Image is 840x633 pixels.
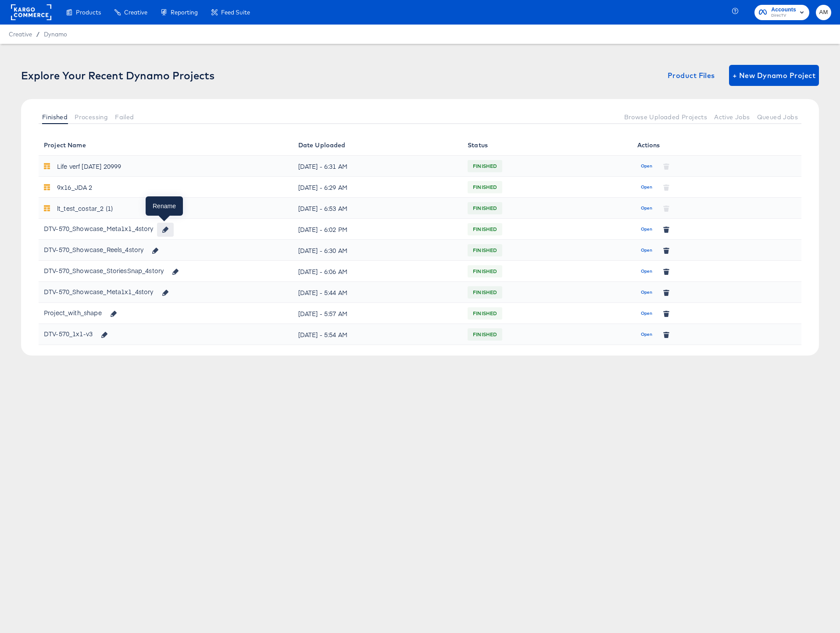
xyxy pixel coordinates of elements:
span: Accounts [771,5,796,14]
span: Products [76,9,101,16]
span: Failed [115,114,134,121]
span: DirecTV [771,12,796,19]
button: Open [637,243,656,257]
span: Creative [9,31,32,38]
span: AM [819,7,828,18]
span: FINISHED [468,180,502,194]
span: FINISHED [468,327,502,341]
div: Project_with_shape [44,306,122,320]
span: / [32,31,44,38]
span: Reporting [171,9,198,16]
div: Explore Your Recent Dynamo Projects [21,69,214,82]
button: AM [816,5,831,20]
span: Creative [124,9,147,16]
div: DTV-570_Showcase_StoriesSnap_4story [44,263,184,278]
button: Open [637,264,656,278]
div: [DATE] - 5:57 AM [298,306,457,320]
span: + New Dynamo Project [733,69,815,82]
th: Status [462,135,632,156]
span: Processing [75,114,108,121]
div: [DATE] - 6:30 AM [298,243,457,257]
button: Open [637,285,656,299]
span: Open [641,267,653,275]
div: [DATE] - 6:29 AM [298,180,457,194]
div: [DATE] - 6:06 AM [298,264,457,278]
div: lt_test_costar_2 (1) [57,201,113,215]
span: Feed Suite [221,9,250,16]
th: Actions [632,135,801,156]
span: Open [641,331,653,338]
div: [DATE] - 5:44 AM [298,285,457,299]
th: Date Uploaded [293,135,462,156]
button: Open [637,159,656,173]
span: FINISHED [468,243,502,257]
span: Browse Uploaded Projects [624,114,708,121]
span: FINISHED [468,285,502,299]
span: Open [641,288,653,296]
a: Dynamo [44,31,67,38]
span: FINISHED [468,159,502,173]
div: 9x16_JDA 2 [57,180,93,194]
button: Open [637,327,656,341]
button: Open [637,201,656,215]
div: Life verf [DATE] 20999 [57,159,121,173]
button: Product Files [664,65,718,86]
span: Open [641,162,653,170]
button: Open [637,180,656,194]
span: Active Jobs [714,114,750,121]
div: DTV-570_Showcase_Meta1x1_4story [44,284,174,299]
div: [DATE] - 6:02 PM [298,222,457,236]
div: [DATE] - 5:54 AM [298,327,457,341]
div: DTV-570_Showcase_Reels_4story [44,242,164,257]
div: [DATE] - 6:31 AM [298,159,457,173]
div: DTV-570_1x1-v3 [44,327,113,341]
span: Open [641,309,653,317]
div: [DATE] - 6:53 AM [298,201,457,215]
th: Project Name [39,135,293,156]
span: Finished [42,114,68,121]
button: Open [637,306,656,320]
span: Open [641,225,653,233]
span: Product Files [668,69,715,82]
span: Queued Jobs [757,114,798,121]
button: Open [637,222,656,236]
span: FINISHED [468,306,502,320]
span: Open [641,246,653,254]
button: + New Dynamo Project [729,65,819,86]
div: DTV-570_Showcase_Meta1x1_4story [44,221,174,236]
span: Open [641,183,653,191]
span: FINISHED [468,264,502,278]
span: FINISHED [468,222,502,236]
button: AccountsDirecTV [754,5,809,20]
span: Open [641,204,653,212]
span: FINISHED [468,201,502,215]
